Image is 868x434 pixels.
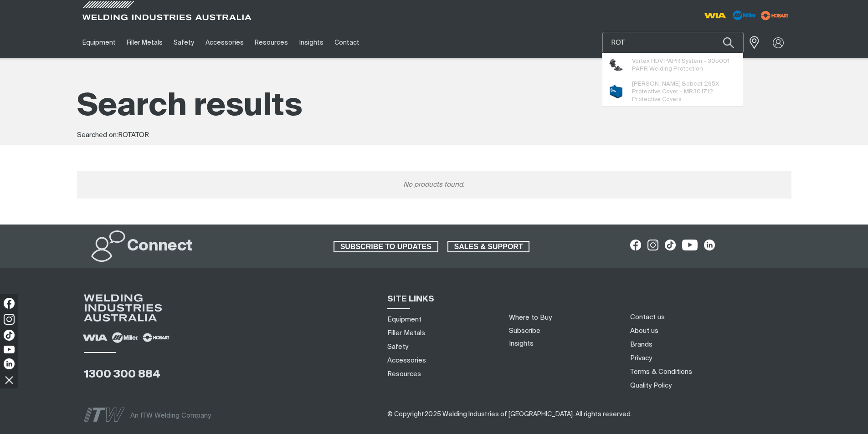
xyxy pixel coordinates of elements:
[630,381,672,390] a: Quality Policy
[84,369,160,380] a: 1300 300 884
[77,27,121,58] a: Equipment
[384,312,498,381] nav: Sitemap
[758,9,791,22] img: miller
[249,27,293,58] a: Resources
[713,32,744,53] button: Search products
[1,372,17,388] img: hide socials
[168,27,200,58] a: Safety
[387,315,421,324] a: Equipment
[636,89,644,95] span: rot
[630,340,652,349] a: Brands
[509,327,540,334] a: Subscribe
[447,241,530,253] a: SALES & SUPPORT
[77,171,791,199] div: No products found.
[387,369,421,379] a: Resources
[627,310,801,392] nav: Footer
[632,57,729,65] span: Vortex HDV PAPR System - 305001
[448,241,529,253] span: SALES & SUPPORT
[127,236,193,256] h2: Connect
[334,241,437,253] span: SUBSCRIBE TO UPDATES
[387,295,434,303] span: SITE LINKS
[329,27,365,58] a: Contact
[387,342,408,352] a: Safety
[334,241,438,253] a: SUBSCRIBE TO UPDATES
[632,66,703,72] span: PAPR Welding Protection
[387,328,425,338] a: Filler Metals
[130,412,211,419] span: An ITW Welding Company
[632,97,682,102] span: Protective Covers
[4,314,15,325] img: Instagram
[77,87,791,127] h1: Search results
[4,346,15,353] img: YouTube
[632,80,736,96] span: [PERSON_NAME] Bobcat 265X P ective Cover - MR301712
[602,53,743,106] ul: Suggestions
[4,298,15,309] img: Facebook
[630,353,652,363] a: Privacy
[121,27,168,58] a: Filler Metals
[603,32,743,53] input: Product name or item number...
[77,27,613,58] nav: Main
[630,367,692,377] a: Terms & Conditions
[118,132,149,138] span: ROTATOR
[630,312,665,322] a: Contact us
[509,314,552,321] a: Where to Buy
[200,27,249,58] a: Accessories
[293,27,329,58] a: Insights
[630,326,658,336] a: About us
[77,130,791,141] div: Searched on:
[387,356,426,365] a: Accessories
[387,411,632,418] span: © Copyright 2025 Welding Industries of [GEOGRAPHIC_DATA] . All rights reserved.
[4,330,15,341] img: TikTok
[4,358,15,369] img: LinkedIn
[387,411,632,418] span: ​​​​​​​​​​​​​​​​​​ ​​​​​​
[509,340,534,347] a: Insights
